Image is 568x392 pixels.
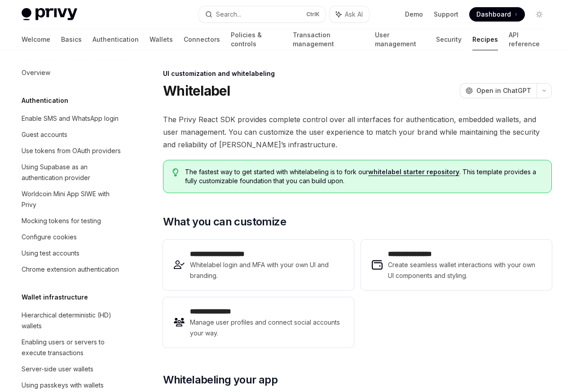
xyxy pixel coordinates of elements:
[22,145,121,156] div: Use tokens from OAuth providers
[150,29,173,50] a: Wallets
[388,260,541,281] span: Create seamless wallet interactions with your own UI components and styling.
[22,232,77,242] div: Configure cookies
[22,29,50,50] a: Welcome
[306,11,320,18] span: Ctrl K
[22,113,119,124] div: Enable SMS and WhatsApp login
[293,29,364,50] a: Transaction management
[184,29,220,50] a: Connectors
[185,167,542,185] span: The fastest way to get started with whitelabeling is to fork our . This template provides a fully...
[14,213,129,229] a: Mocking tokens for testing
[14,307,129,334] a: Hierarchical deterministic (HD) wallets
[163,373,277,387] span: Whitelabeling your app
[14,127,129,143] a: Guest accounts
[330,6,369,22] button: Ask AI
[61,29,82,50] a: Basics
[14,361,129,377] a: Server-side user wallets
[14,245,129,261] a: Using test accounts
[22,337,124,358] div: Enabling users or servers to execute transactions
[22,364,93,374] div: Server-side user wallets
[436,29,462,50] a: Security
[22,292,88,303] h5: Wallet infrastructure
[14,159,129,186] a: Using Supabase as an authentication provider
[22,129,67,140] div: Guest accounts
[163,83,230,99] h1: Whitelabel
[14,110,129,127] a: Enable SMS and WhatsApp login
[375,29,426,50] a: User management
[361,240,552,290] a: **** **** **** *Create seamless wallet interactions with your own UI components and styling.
[190,260,343,281] span: Whitelabel login and MFA with your own UI and branding.
[14,143,129,159] a: Use tokens from OAuth providers
[532,7,546,22] button: Toggle dark mode
[22,8,77,21] img: light logo
[14,186,129,213] a: Worldcoin Mini App SIWE with Privy
[199,6,325,22] button: Search...CtrlK
[22,162,124,183] div: Using Supabase as an authentication provider
[368,168,459,176] a: whitelabel starter repository
[172,168,179,176] svg: Tip
[22,67,50,78] div: Overview
[405,10,423,19] a: Demo
[231,29,282,50] a: Policies & controls
[14,261,129,277] a: Chrome extension authentication
[476,10,511,19] span: Dashboard
[22,189,124,210] div: Worldcoin Mini App SIWE with Privy
[22,216,101,226] div: Mocking tokens for testing
[14,229,129,245] a: Configure cookies
[472,29,498,50] a: Recipes
[460,83,537,98] button: Open in ChatGPT
[163,297,354,348] a: **** **** *****Manage user profiles and connect social accounts your way.
[345,10,363,19] span: Ask AI
[163,69,552,78] div: UI customization and whitelabeling
[476,86,531,95] span: Open in ChatGPT
[22,380,104,391] div: Using passkeys with wallets
[14,334,129,361] a: Enabling users or servers to execute transactions
[92,29,139,50] a: Authentication
[434,10,458,19] a: Support
[22,95,68,106] h5: Authentication
[22,310,124,331] div: Hierarchical deterministic (HD) wallets
[14,65,129,81] a: Overview
[509,29,546,50] a: API reference
[22,264,119,275] div: Chrome extension authentication
[469,7,525,22] a: Dashboard
[163,113,552,151] span: The Privy React SDK provides complete control over all interfaces for authentication, embedded wa...
[22,248,79,259] div: Using test accounts
[163,215,286,229] span: What you can customize
[216,9,241,20] div: Search...
[190,317,343,339] span: Manage user profiles and connect social accounts your way.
